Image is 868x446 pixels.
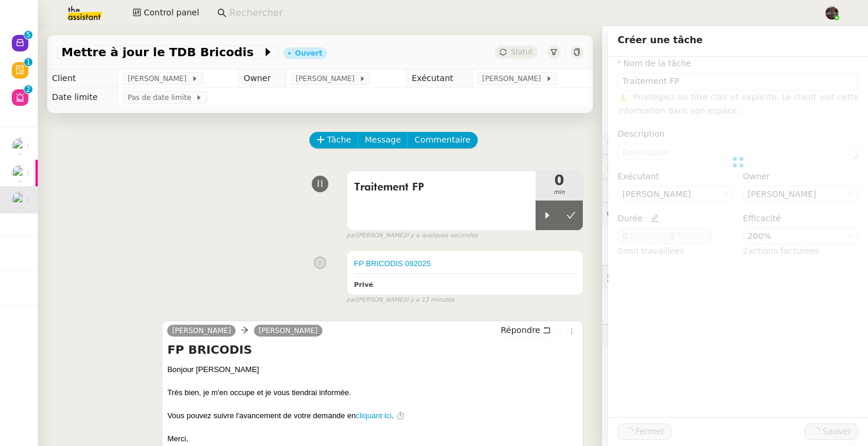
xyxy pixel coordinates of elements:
div: Merci, [167,433,578,445]
span: Créer une tâche [618,34,703,46]
span: 🕵️ [607,272,755,282]
span: ⏲️ [607,186,744,195]
small: [PERSON_NAME] [347,295,455,305]
nz-badge-sup: 5 [24,31,32,39]
span: 💬 [607,209,704,219]
h4: FP BRICODIS [167,341,578,358]
a: FP BRICODIS 092025 [354,259,431,268]
div: Vous pouvez suivre l'avancement de votre demande en . ⏱️ [167,410,578,422]
p: 2 [26,85,31,96]
span: [PERSON_NAME] [482,73,546,85]
span: Mettre à jour le TDB Bricodis [61,46,262,58]
a: [PERSON_NAME] [254,325,322,336]
span: ⚙️ [607,136,668,150]
img: users%2FAXgjBsdPtrYuxuZvIJjRexEdqnq2%2Favatar%2F1599931753966.jpeg [12,165,28,182]
p: 5 [26,31,31,41]
button: Control panel [126,5,206,21]
div: 🕵️Autres demandes en cours 3 [602,266,868,289]
span: Message [365,133,401,147]
button: Message [358,132,408,148]
span: Control panel [143,6,199,20]
p: 1 [26,58,31,69]
b: Privé [354,281,373,289]
button: Fermer [618,424,671,440]
div: Très bien, je m'en occupe et je vous tiendrai informée. [167,387,578,399]
td: Owner [239,69,286,88]
button: Répondre [497,324,555,337]
nz-badge-sup: 1 [24,58,32,66]
span: Pas de date limite [128,92,195,104]
a: cliquant ici [355,411,391,420]
span: par [347,295,357,305]
span: 0 [536,173,583,188]
a: [PERSON_NAME] [167,325,236,336]
span: Commentaire [415,133,471,147]
span: Répondre [501,324,540,336]
span: min [536,188,583,198]
div: 🧴Autres [602,325,868,348]
div: ⏲️Tâches 1:00 2actions [602,179,868,202]
td: Exécutant [407,69,472,88]
img: 2af2e8ed-4e7a-4339-b054-92d163d57814 [825,7,838,20]
div: Bonjour [PERSON_NAME] [167,364,578,376]
span: Statut [511,48,533,56]
div: Ouvert [295,50,322,57]
span: [PERSON_NAME] [296,73,359,85]
div: 💬Commentaires 1 [602,203,868,226]
nz-badge-sup: 2 [24,85,32,93]
span: il y a quelques secondes [405,231,478,241]
span: Tâche [327,133,351,147]
span: [PERSON_NAME] [128,73,191,85]
span: 🧴 [607,331,644,341]
span: par [347,231,357,241]
button: Commentaire [407,132,478,148]
td: Client [47,69,118,88]
div: 🔐Données client [602,155,868,178]
button: Sauver [805,424,859,440]
td: Date limite [47,88,118,107]
button: Tâche [309,132,358,148]
div: ⚙️Procédures [602,131,868,154]
span: 🔐 [607,160,684,173]
span: Traitement FP [354,179,528,196]
input: Rechercher [229,5,812,21]
img: users%2FvmnJXRNjGXZGy0gQLmH5CrabyCb2%2Favatar%2F07c9d9ad-5b06-45ca-8944-a3daedea5428 [12,192,28,208]
img: users%2FvmnJXRNjGXZGy0gQLmH5CrabyCb2%2Favatar%2F07c9d9ad-5b06-45ca-8944-a3daedea5428 [12,138,28,154]
small: [PERSON_NAME] [347,231,478,241]
span: il y a 13 minutes [405,295,455,305]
